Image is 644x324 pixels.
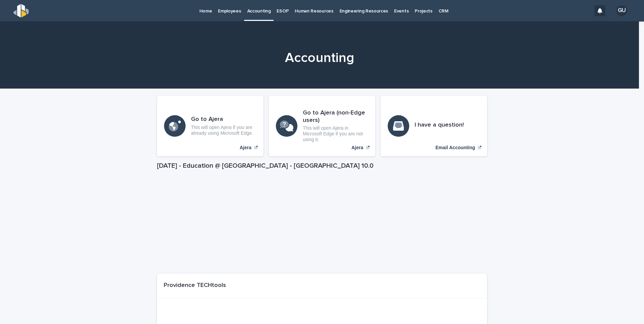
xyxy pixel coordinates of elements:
[303,109,368,124] h3: Go to Ajera (non-Edge users)
[436,145,475,151] p: Email Accounting
[269,96,375,156] a: Ajera
[157,162,487,170] h1: [DATE] - Education @ [GEOGRAPHIC_DATA] - [GEOGRAPHIC_DATA] 10.0
[191,116,256,123] h3: Go to Ajera
[157,172,487,273] iframe: October 17, 2024 - Education @ Providence - Ajera 10.0
[381,96,487,156] a: Email Accounting
[164,282,226,289] h1: Providence TECHtools
[303,125,368,142] p: This will open Ajera in Microsoft Edge if you are not using it.
[155,50,485,66] h1: Accounting
[191,125,256,136] p: This will open Ajera if you are already using Microsoft Edge.
[157,96,263,156] a: Ajera
[239,145,251,151] p: Ajera
[616,5,627,16] div: GU
[415,122,464,129] h3: I have a question!
[13,4,29,18] img: s5b5MGTdWwFoU4EDV7nw
[351,145,363,151] p: Ajera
